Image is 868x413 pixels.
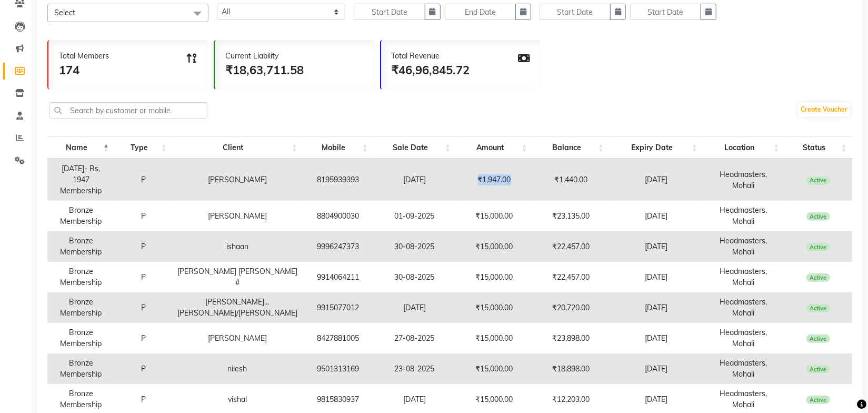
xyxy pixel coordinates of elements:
td: 27-08-2025 [373,323,456,353]
td: ₹22,457.00 [533,231,610,262]
td: ₹15,000.00 [456,292,533,323]
td: Bronze Membership [47,353,114,384]
td: ₹23,898.00 [533,323,610,353]
td: Bronze Membership [47,323,114,353]
td: [PERSON_NAME] [PERSON_NAME] # [172,262,303,292]
div: Current Liability [225,51,304,62]
td: ishaan [172,231,303,262]
td: [DATE] [373,292,456,323]
span: Active [806,304,830,312]
td: 9996247373 [303,231,373,262]
td: [DATE] [610,231,703,262]
th: Location: activate to sort column ascending [703,136,784,159]
td: 30-08-2025 [373,231,456,262]
td: [PERSON_NAME] [172,159,303,201]
td: Headmasters, Mohali [703,231,784,262]
td: Headmasters, Mohali [703,292,784,323]
td: Headmasters, Mohali [703,262,784,292]
td: ₹1,440.00 [533,159,610,201]
div: ₹18,63,711.58 [225,62,304,79]
td: [PERSON_NAME] [172,323,303,353]
td: [DATE] [610,323,703,353]
td: [DATE] [610,292,703,323]
th: Amount: activate to sort column ascending [456,136,533,159]
th: Mobile: activate to sort column ascending [303,136,373,159]
td: Bronze Membership [47,262,114,292]
th: Type: activate to sort column ascending [114,136,172,159]
th: Name: activate to sort column descending [47,136,114,159]
td: [DATE] [373,159,456,201]
td: ₹15,000.00 [456,231,533,262]
div: 174 [59,62,109,79]
td: 8427881005 [303,323,373,353]
a: Create Voucher [798,102,850,117]
th: Client: activate to sort column ascending [172,136,303,159]
td: 9501313169 [303,353,373,384]
input: Start Date [354,4,425,20]
td: 9915077012 [303,292,373,323]
input: End Date [445,4,516,20]
td: Bronze Membership [47,231,114,262]
td: [DATE] [610,201,703,231]
td: Headmasters, Mohali [703,323,784,353]
td: 8195939393 [303,159,373,201]
td: Headmasters, Mohali [703,159,784,201]
td: 8804900030 [303,201,373,231]
td: ₹15,000.00 [456,323,533,353]
div: Total Members [59,51,109,62]
span: Active [806,243,830,251]
span: Active [806,176,830,185]
td: P [114,292,172,323]
td: ₹15,000.00 [456,353,533,384]
td: [PERSON_NAME] [172,201,303,231]
td: [DATE] [610,159,703,201]
th: Expiry Date: activate to sort column ascending [610,136,703,159]
td: 30-08-2025 [373,262,456,292]
td: ₹15,000.00 [456,262,533,292]
td: P [114,201,172,231]
span: Active [806,365,830,373]
div: ₹46,96,845.72 [392,62,470,79]
td: P [114,262,172,292]
td: P [114,323,172,353]
td: [DATE] [610,262,703,292]
th: Sale Date: activate to sort column ascending [373,136,456,159]
td: ₹23,135.00 [533,201,610,231]
td: Bronze Membership [47,292,114,323]
span: Active [806,335,830,343]
input: Start Date [630,4,701,20]
td: nilesh [172,353,303,384]
td: Headmasters, Mohali [703,353,784,384]
td: Bronze Membership [47,201,114,231]
td: ₹20,720.00 [533,292,610,323]
div: Total Revenue [392,51,470,62]
td: 23-08-2025 [373,353,456,384]
th: Status: activate to sort column ascending [784,136,852,159]
td: ₹18,898.00 [533,353,610,384]
input: Start Date [540,4,611,20]
td: [DATE] [610,353,703,384]
td: [DATE]- Rs, 1947 Membership [47,159,114,201]
span: Active [806,396,830,404]
span: Active [806,273,830,282]
td: 01-09-2025 [373,201,456,231]
input: Search by customer or mobile [49,102,207,119]
td: ₹15,000.00 [456,201,533,231]
td: ₹22,457.00 [533,262,610,292]
td: P [114,159,172,201]
td: P [114,231,172,262]
span: Active [806,212,830,221]
td: [PERSON_NAME]...[PERSON_NAME]/[PERSON_NAME] [172,292,303,323]
td: Headmasters, Mohali [703,201,784,231]
td: ₹1,947.00 [456,159,533,201]
td: P [114,353,172,384]
th: Balance: activate to sort column ascending [533,136,610,159]
span: Select [54,8,75,17]
td: 9914064211 [303,262,373,292]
